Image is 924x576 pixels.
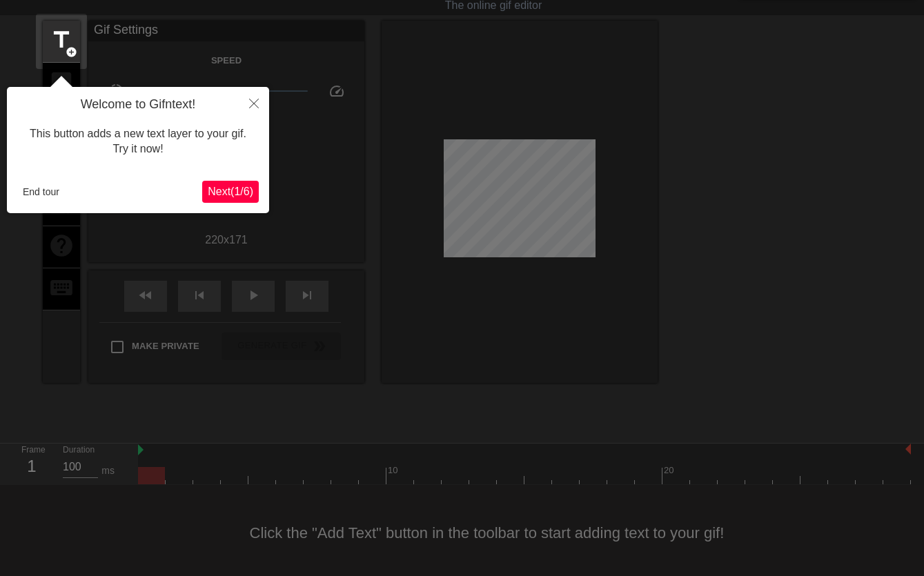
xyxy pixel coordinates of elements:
[17,181,65,202] button: End tour
[202,181,259,203] button: Next
[239,87,269,119] button: Close
[17,97,259,112] h4: Welcome to Gifntext!
[208,186,253,197] span: Next ( 1 / 6 )
[17,112,259,171] div: This button adds a new text layer to your gif. Try it now!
